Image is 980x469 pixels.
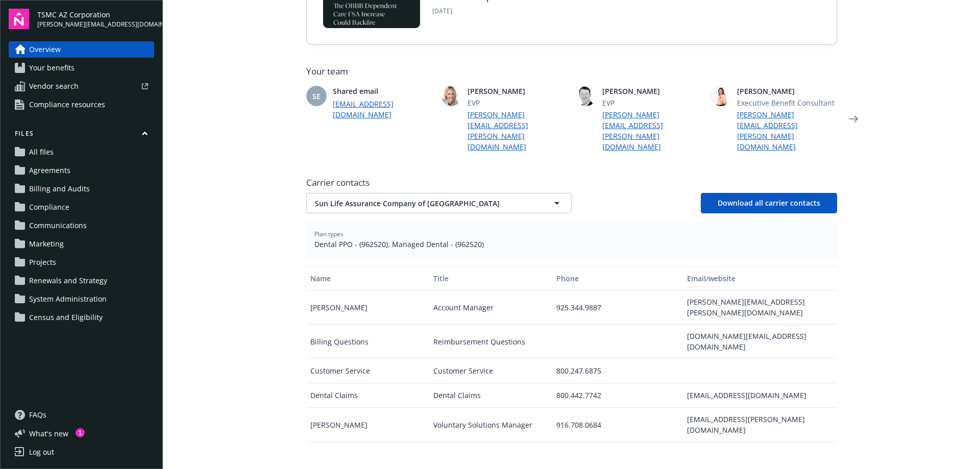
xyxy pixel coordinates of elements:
button: Phone [552,266,683,290]
span: Marketing [29,236,64,252]
div: [PERSON_NAME] [306,408,429,442]
span: Compliance [29,199,69,215]
a: [PERSON_NAME][EMAIL_ADDRESS][PERSON_NAME][DOMAIN_NAME] [737,109,837,152]
a: [PERSON_NAME][EMAIL_ADDRESS][PERSON_NAME][DOMAIN_NAME] [602,109,702,152]
span: Your benefits [29,60,75,76]
div: Customer Service [306,359,429,383]
a: Vendor search [9,78,154,94]
button: Title [429,266,552,290]
span: Compliance resources [29,96,105,113]
span: [DATE] [432,7,659,16]
span: Agreements [29,162,70,179]
div: Log out [29,444,54,460]
a: Overview [9,41,154,58]
span: SE [312,91,321,102]
span: Sun Life Assurance Company of [GEOGRAPHIC_DATA] [315,198,527,209]
span: Billing and Audits [29,181,90,197]
div: [EMAIL_ADDRESS][PERSON_NAME][DOMAIN_NAME] [683,408,837,442]
button: Email/website [683,266,837,290]
span: Download all carrier contacts [718,198,820,208]
div: 1 [76,428,85,437]
a: [EMAIL_ADDRESS][DOMAIN_NAME] [333,98,433,120]
span: Overview [29,41,61,58]
a: Communications [9,217,154,234]
img: photo [576,86,596,106]
span: [PERSON_NAME] [737,86,837,96]
span: Your team [306,65,837,78]
div: [EMAIL_ADDRESS][DOMAIN_NAME] [683,383,837,408]
span: System Administration [29,291,107,307]
div: Dental Claims [429,383,552,408]
div: Email/website [687,273,832,284]
span: Carrier contacts [306,177,837,189]
div: Reimbursement Questions [429,325,552,359]
span: Executive Benefit Consultant [737,97,837,108]
span: Renewals and Strategy [29,273,107,289]
img: navigator-logo.svg [9,9,29,29]
a: Marketing [9,236,154,252]
span: Projects [29,254,56,270]
div: 916.708.0684 [552,408,683,442]
a: Renewals and Strategy [9,273,154,289]
div: Dental Claims [306,383,429,408]
span: Vendor search [29,78,79,94]
div: Voluntary Solutions Manager [429,408,552,442]
span: [PERSON_NAME][EMAIL_ADDRESS][DOMAIN_NAME] [37,20,154,29]
div: 800.247.6875 [552,359,683,383]
a: All files [9,144,154,160]
span: [PERSON_NAME] [602,86,702,96]
a: Compliance resources [9,96,154,113]
div: Billing Questions [306,325,429,359]
div: 925.344.9887 [552,290,683,325]
div: 800.442.7742 [552,383,683,408]
span: Shared email [333,86,433,96]
span: Plan types [314,230,829,239]
a: Compliance [9,199,154,215]
div: [PERSON_NAME][EMAIL_ADDRESS][PERSON_NAME][DOMAIN_NAME] [683,290,837,325]
a: Census and Eligibility [9,309,154,326]
span: Census and Eligibility [29,309,103,326]
button: Name [306,266,429,290]
a: System Administration [9,291,154,307]
span: What ' s new [29,428,68,439]
a: Your benefits [9,60,154,76]
span: EVP [602,97,702,108]
span: Communications [29,217,87,234]
div: Customer Service [429,359,552,383]
a: [PERSON_NAME][EMAIL_ADDRESS][PERSON_NAME][DOMAIN_NAME] [468,109,568,152]
span: [PERSON_NAME] [468,86,568,96]
div: Name [310,273,425,284]
button: Sun Life Assurance Company of [GEOGRAPHIC_DATA] [306,193,572,213]
img: photo [710,86,731,106]
a: Next [845,111,862,127]
div: Title [433,273,548,284]
div: Phone [556,273,679,284]
span: FAQs [29,407,46,423]
a: Agreements [9,162,154,179]
span: TSMC AZ Corporation [37,9,154,20]
span: EVP [468,97,568,108]
a: FAQs [9,407,154,423]
span: Dental PPO - (962520), Managed Dental - (962520) [314,239,829,250]
div: [DOMAIN_NAME][EMAIL_ADDRESS][DOMAIN_NAME] [683,325,837,359]
img: photo [441,86,461,106]
a: Billing and Audits [9,181,154,197]
button: What's new1 [9,428,85,439]
div: Account Manager [429,290,552,325]
button: Files [9,129,154,142]
button: Download all carrier contacts [701,193,837,213]
span: All files [29,144,54,160]
button: TSMC AZ Corporation[PERSON_NAME][EMAIL_ADDRESS][DOMAIN_NAME] [37,9,154,29]
div: [PERSON_NAME] [306,290,429,325]
a: Projects [9,254,154,270]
